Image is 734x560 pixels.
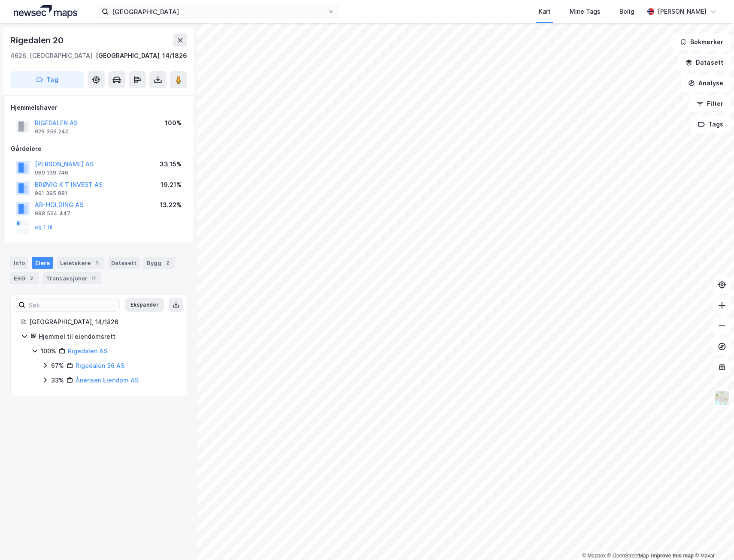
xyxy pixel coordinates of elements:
[691,116,731,133] button: Tags
[92,259,101,267] div: 1
[689,95,731,112] button: Filter
[539,6,551,17] div: Kart
[143,257,175,269] div: Bygg
[570,6,601,17] div: Mine Tags
[11,144,187,154] div: Gårdeiere
[89,274,98,283] div: 11
[10,71,84,88] button: Tag
[76,376,139,384] a: Ånensen Eiendom AS
[76,362,124,369] a: Rigedalen 36 AS
[658,6,707,17] div: [PERSON_NAME]
[10,51,92,61] div: 4626, [GEOGRAPHIC_DATA]
[160,159,182,169] div: 33.15%
[714,390,730,406] img: Z
[619,6,634,17] div: Bolig
[607,553,649,559] a: OpenStreetMap
[51,375,64,385] div: 33%
[51,361,64,371] div: 67%
[10,257,28,269] div: Info
[25,298,119,311] input: Søk
[35,210,70,217] div: 988 534 447
[39,331,176,342] div: Hjemmel til eiendomsrett
[673,33,731,51] button: Bokmerker
[678,54,731,71] button: Datasett
[160,200,182,210] div: 13.22%
[125,298,164,312] button: Ekspander
[651,553,694,559] a: Improve this map
[14,5,77,18] img: logo.a4113a55bc3d86da70a041830d287a7e.svg
[42,272,101,284] div: Transaksjoner
[108,257,140,269] div: Datasett
[681,75,731,92] button: Analyse
[35,169,68,176] div: 989 139 746
[96,51,187,61] div: [GEOGRAPHIC_DATA], 14/1826
[29,317,176,327] div: [GEOGRAPHIC_DATA], 14/1826
[165,118,182,128] div: 100%
[163,259,172,267] div: 2
[35,190,67,197] div: 991 395 881
[27,274,36,283] div: 2
[35,128,69,135] div: 926 356 240
[68,347,107,355] a: Rigedalen AS
[32,257,53,269] div: Eiere
[582,553,606,559] a: Mapbox
[10,272,39,284] div: ESG
[11,102,187,113] div: Hjemmelshaver
[57,257,104,269] div: Leietakere
[161,180,182,190] div: 19.21%
[10,33,65,47] div: Rigedalen 20
[109,5,328,18] input: Søk på adresse, matrikkel, gårdeiere, leietakere eller personer
[41,346,56,356] div: 100%
[691,519,734,560] iframe: Chat Widget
